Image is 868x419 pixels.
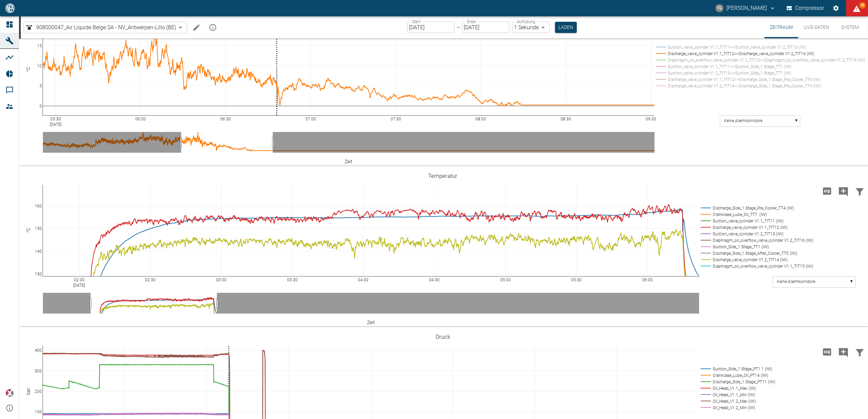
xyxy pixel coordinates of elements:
span: 93 [859,2,866,9]
button: Daten filtern [852,182,868,200]
button: System [835,16,865,38]
button: Laden [555,22,577,33]
span: Hohe Auflösung [819,348,835,355]
button: Live-Daten [798,16,835,38]
button: Zeitraum [764,16,798,38]
button: mission info [206,21,220,34]
input: DD.MM.YYYY [407,22,455,33]
div: TG [715,4,724,12]
text: Keine Alarmkorridore [724,119,763,123]
p: – [457,23,460,31]
div: 1 Sekunde [512,22,550,33]
button: Machine bearbeiten [190,21,203,34]
button: thomas.gregoir@neuman-esser.com [714,2,777,14]
span: 908000047_Air Liquide Belge SA - NV_Antwerpen-Lillo (BE) [36,23,176,31]
img: Xplore Logo [5,389,14,397]
label: Ende [467,19,476,24]
label: Start [412,19,421,24]
button: Kommentar hinzufügen [835,343,852,361]
button: Kommentar hinzufügen [835,182,852,200]
span: Hohe Auflösung [819,187,835,194]
a: 908000047_Air Liquide Belge SA - NV_Antwerpen-Lillo (BE) [25,23,176,32]
button: Einstellungen [830,2,842,14]
button: Compressor [785,2,826,14]
input: DD.MM.YYYY [462,22,509,33]
img: logo [5,3,15,13]
text: Keine Alarmkorridore [777,280,816,284]
button: Daten filtern [852,343,868,361]
label: Auflösung [517,19,535,24]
